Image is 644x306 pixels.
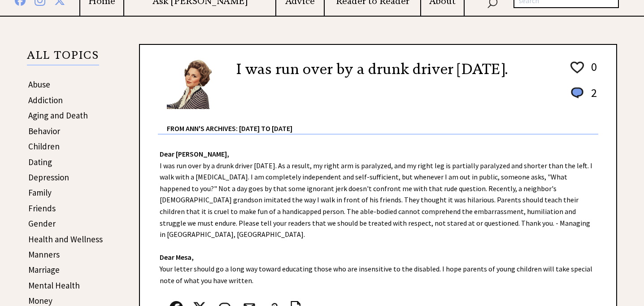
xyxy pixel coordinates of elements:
[569,60,585,75] img: heart_outline%201.png
[28,264,60,275] a: Marriage
[28,218,56,229] a: Gender
[28,249,60,260] a: Manners
[28,203,56,214] a: Friends
[28,234,103,245] a: Health and Wellness
[28,280,80,291] a: Mental Health
[28,110,88,121] a: Aging and Death
[28,172,69,183] a: Depression
[587,85,597,109] td: 2
[587,59,597,84] td: 0
[569,86,585,100] img: message_round%201.png
[28,79,50,90] a: Abuse
[160,149,229,158] strong: Dear [PERSON_NAME],
[28,126,60,136] a: Behavior
[28,187,52,198] a: Family
[28,141,60,152] a: Children
[28,157,52,167] a: Dating
[167,110,598,134] div: From Ann's Archives: [DATE] to [DATE]
[28,295,52,306] a: Money
[28,95,63,105] a: Addiction
[160,253,194,262] strong: Dear Mesa,
[236,58,508,80] h2: I was run over by a drunk driver [DATE].
[167,58,223,109] img: Ann6%20v2%20small.png
[27,50,99,66] p: ALL TOPICS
